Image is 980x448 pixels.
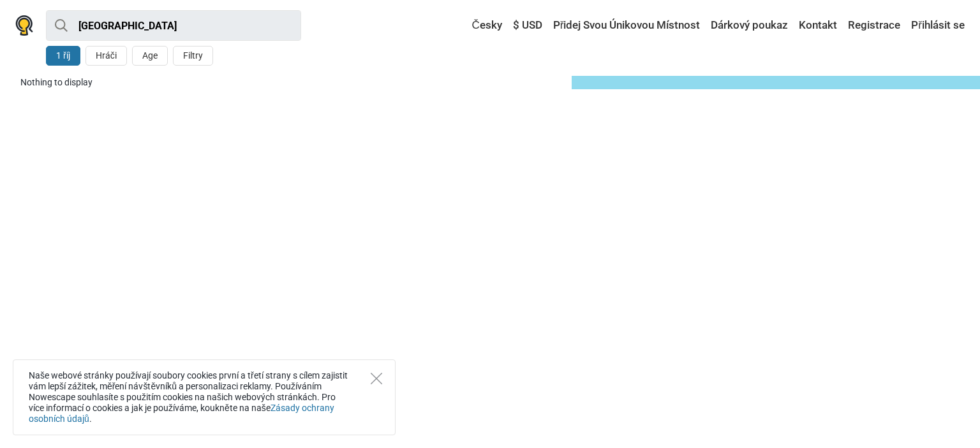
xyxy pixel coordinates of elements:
a: $ USD [510,14,546,37]
button: 1 říj [46,46,80,66]
a: Registrace [845,14,903,37]
img: Nowescape logo [15,15,33,36]
a: Zásady ochrany osobních údajů [29,403,334,424]
a: Česky [459,14,505,37]
div: Naše webové stránky používají soubory cookies první a třetí strany s cílem zajistit vám lepší záž... [13,359,396,435]
button: Age [132,46,168,66]
button: Hráči [85,46,127,66]
button: Close [371,373,382,384]
button: Filtry [173,46,213,66]
input: try “London” [46,10,301,41]
a: Kontakt [796,14,840,37]
a: Dárkový poukaz [708,14,791,37]
img: Česky [463,21,471,30]
a: Přidej Svou Únikovou Místnost [550,14,704,37]
div: Nothing to display [20,76,561,89]
a: Přihlásit se [908,14,965,37]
